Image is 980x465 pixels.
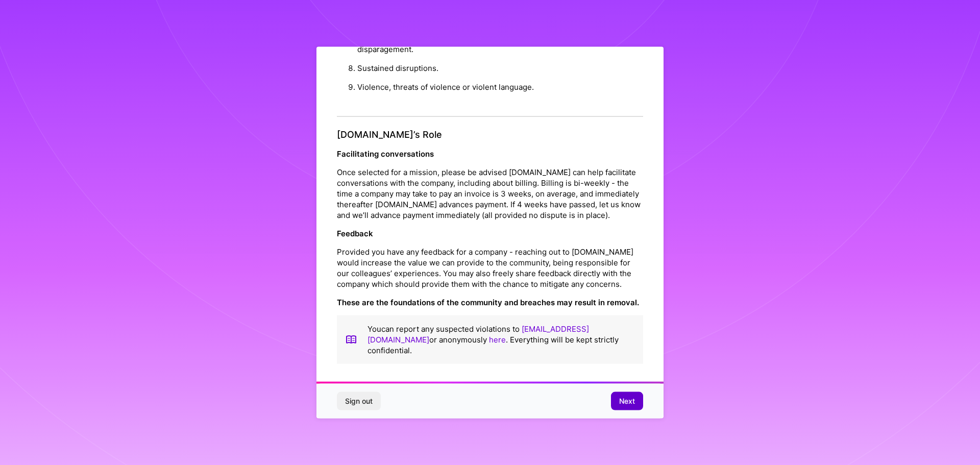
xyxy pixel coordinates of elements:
[337,129,643,140] h4: [DOMAIN_NAME]’s Role
[357,78,643,96] li: Violence, threats of violence or violent language.
[345,323,357,355] img: book icon
[337,228,373,238] strong: Feedback
[489,334,506,344] a: here
[337,149,434,158] strong: Facilitating conversations
[611,392,643,410] button: Next
[337,297,639,307] strong: These are the foundations of the community and breaches may result in removal.
[619,396,635,406] span: Next
[337,246,643,289] p: Provided you have any feedback for a company - reaching out to [DOMAIN_NAME] would increase the v...
[367,323,635,355] p: You can report any suspected violations to or anonymously . Everything will be kept strictly conf...
[345,396,373,406] span: Sign out
[357,59,643,78] li: Sustained disruptions.
[367,324,589,344] a: [EMAIL_ADDRESS][DOMAIN_NAME]
[337,166,643,220] p: Once selected for a mission, please be advised [DOMAIN_NAME] can help facilitate conversations wi...
[337,392,381,410] button: Sign out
